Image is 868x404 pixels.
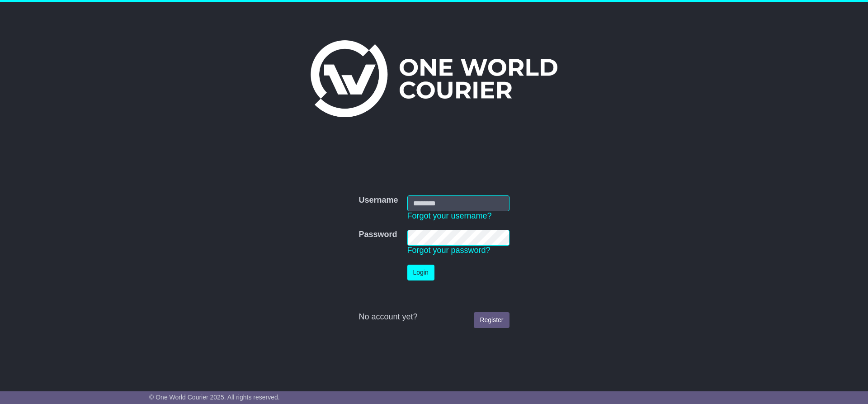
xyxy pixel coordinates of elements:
label: Username [359,195,398,205]
div: No account yet? [359,312,509,322]
a: Forgot your password? [407,246,491,255]
img: One World [311,40,557,117]
a: Register [474,312,509,328]
label: Password [359,230,397,240]
span: © One World Courier 2025. All rights reserved. [149,394,280,401]
a: Forgot your username? [407,211,492,220]
button: Login [407,265,434,280]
